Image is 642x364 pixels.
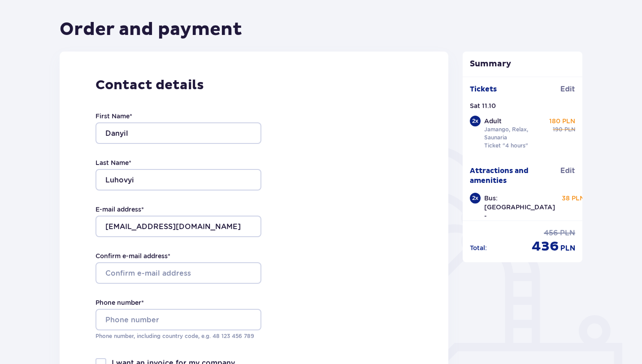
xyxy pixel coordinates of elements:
label: E-mail address * [95,205,144,214]
input: Phone number [95,309,261,330]
p: Jamango, Relax, Saunaria [484,126,546,142]
label: Last Name * [95,158,131,167]
p: Adult [484,117,502,126]
input: First Name [95,122,261,144]
input: Confirm e-mail address [95,262,261,284]
label: First Name * [95,112,132,121]
input: E-mail address [95,216,261,237]
span: Edit [560,84,575,94]
span: 456 [544,228,558,238]
p: Summary [463,59,583,69]
p: Sat 11.10 [470,101,496,110]
div: 2 x [470,116,481,126]
span: PLN [560,243,575,253]
p: Total : [470,243,487,252]
p: Contact details [95,77,412,94]
p: Phone number, including country code, e.g. 48 ​123 ​456 ​789 [95,332,261,340]
span: 436 [532,238,559,255]
p: Ticket "4 hours" [484,142,528,150]
span: Edit [560,166,575,176]
input: Last Name [95,169,261,191]
p: Attractions and amenities [470,166,561,186]
p: Tickets [470,84,497,94]
span: 190 [553,126,563,134]
p: 180 PLN [549,117,575,126]
div: 2 x [470,193,481,204]
span: PLN [560,228,575,238]
label: Confirm e-mail address * [95,251,170,260]
h1: Order and payment [60,18,242,41]
span: PLN [564,126,575,134]
label: Phone number * [95,298,144,307]
p: Bus: [GEOGRAPHIC_DATA] - [GEOGRAPHIC_DATA] - [GEOGRAPHIC_DATA] [484,194,555,247]
p: 38 PLN [562,194,585,203]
